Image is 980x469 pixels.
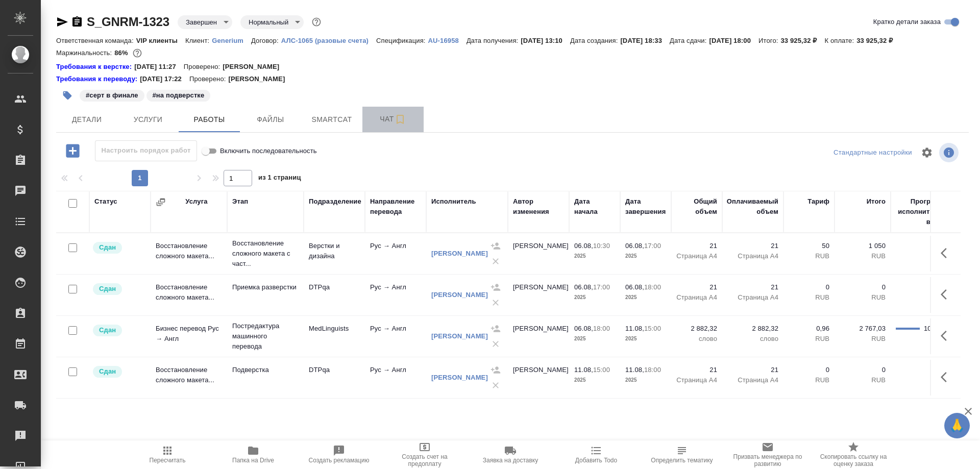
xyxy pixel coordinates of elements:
div: split button [831,145,915,161]
p: RUB [789,334,829,344]
p: Сдан [99,366,116,377]
div: Менеджер проверил работу исполнителя, передает ее на следующий этап [92,282,145,296]
div: 100.00% [924,324,942,334]
div: Подразделение [309,196,361,207]
div: Прогресс исполнителя в SC [896,196,942,227]
div: Оплачиваемый объем [727,196,778,217]
p: 21 [676,365,717,375]
button: Добавить работу [59,140,87,161]
span: Включить последовательность [220,146,317,156]
p: К оплате: [824,37,856,44]
span: Посмотреть информацию [939,143,961,162]
p: 0,96 [789,324,829,334]
span: 🙏 [948,415,966,436]
div: Завершен [178,15,232,29]
svg: Подписаться [394,113,406,126]
td: [PERSON_NAME] [508,318,569,354]
p: 2025 [625,334,666,344]
p: AU-16958 [428,37,467,44]
button: Чтобы определение сработало, загрузи исходные файлы на странице "файлы" и привяжи проект в SmartCat [639,440,725,469]
p: Сдан [99,284,116,294]
p: Страница А4 [676,251,717,261]
p: 18:00 [593,325,610,332]
p: Сдан [99,242,116,253]
a: [PERSON_NAME] [431,374,488,381]
button: Нормальный [246,18,291,27]
div: Менеджер проверил работу исполнителя, передает ее на следующий этап [92,324,145,337]
p: 2 882,32 [727,324,778,334]
p: Дата создания: [570,37,620,44]
p: RUB [789,375,829,385]
td: DTPqa [304,277,365,313]
td: [PERSON_NAME] [508,360,569,396]
td: Рус → Англ [365,236,426,271]
div: Общий объем [676,196,717,217]
p: RUB [789,292,829,303]
td: Восстановление сложного макета... [151,277,227,313]
p: #серт в финале [86,90,138,101]
span: Настроить таблицу [915,140,939,165]
p: [PERSON_NAME] [223,62,287,72]
p: 2025 [625,251,666,261]
p: 0 [840,365,886,375]
button: Скопировать ссылку [71,16,83,28]
p: Страница А4 [727,375,778,385]
td: Восстановление сложного макета... [151,360,227,396]
span: Услуги [124,113,173,126]
td: Верстки и дизайна [304,236,365,271]
p: 06.08, [574,242,593,250]
p: 21 [727,241,778,251]
p: Маржинальность: [56,49,114,57]
span: Чат [369,113,418,126]
p: Постредактура машинного перевода [232,321,299,352]
td: [PERSON_NAME] [508,236,569,271]
div: Нажми, чтобы открыть папку с инструкцией [56,62,134,72]
a: [PERSON_NAME] [431,291,488,299]
p: Ответственная команда: [56,37,136,44]
p: 1 050 [840,241,886,251]
p: 33 925,32 ₽ [780,37,824,44]
p: Дата сдачи: [670,37,709,44]
p: [DATE] 11:27 [134,62,184,72]
p: 06.08, [625,283,644,291]
a: S_GNRM-1323 [87,15,169,29]
button: Здесь прячутся важные кнопки [935,365,959,389]
p: [PERSON_NAME] [228,74,292,84]
button: Здесь прячутся важные кнопки [935,282,959,307]
p: [DATE] 13:10 [521,37,570,44]
span: Детали [62,113,111,126]
p: 2025 [574,334,615,344]
p: Страница А4 [727,292,778,303]
p: 06.08, [625,242,644,250]
td: [PERSON_NAME] [508,277,569,313]
p: 33 925,32 ₽ [856,37,900,44]
div: Итого [867,196,886,207]
a: [PERSON_NAME] [431,332,488,340]
button: Здесь прячутся важные кнопки [935,324,959,348]
a: АЛС-1065 (разовые счета) [281,36,376,44]
p: 11.08, [574,366,593,374]
p: 86% [114,49,130,57]
p: 21 [727,365,778,375]
td: DTPqa [304,360,365,396]
p: 17:00 [644,242,661,250]
p: 0 [789,282,829,292]
p: 0 [840,282,886,292]
div: Услуга [185,196,207,207]
td: Рус → Англ [365,318,426,354]
td: MedLinguists [304,318,365,354]
button: Здесь прячутся важные кнопки [935,241,959,265]
button: 3817.03 RUB; [131,46,144,60]
span: на подверстке [145,90,212,99]
p: RUB [789,251,829,261]
a: Generium [212,36,251,44]
td: Бизнес перевод Рус → Англ [151,318,227,354]
p: 21 [676,282,717,292]
p: Страница А4 [727,251,778,261]
p: VIP клиенты [136,37,185,44]
div: Направление перевода [370,196,421,217]
div: Нажми, чтобы открыть папку с инструкцией [56,74,140,84]
p: 06.08, [574,283,593,291]
p: Спецификация: [376,37,428,44]
p: 15:00 [644,325,661,332]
